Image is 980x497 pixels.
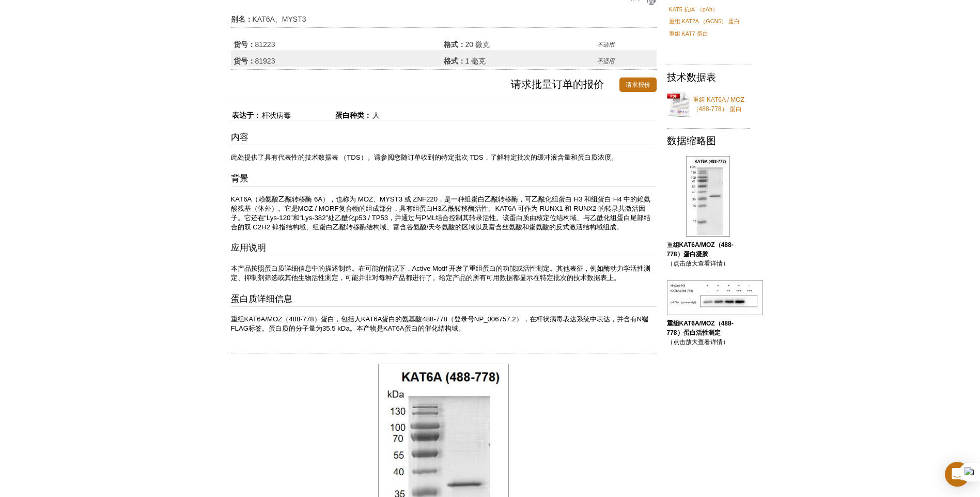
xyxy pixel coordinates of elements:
font: 1 毫克 [465,57,486,65]
b: 组KAT6A/MOZ（488-778）蛋白凝胶 [667,241,734,258]
a: 重组 KAT7 蛋白 [669,29,708,38]
p: KAT6A（赖氨酸乙酰转移酶 6A），也称为 MOZ、MYST3 或 ZNF220，是一种组蛋白乙酰转移酶，可乙酰化组蛋白 H3 和组蛋白 H4 中的赖氨酸残基（体外）。它是MOZ / MORF... [231,195,657,232]
font: 81223 [255,40,275,49]
img: 重组 KAT6A / MOZ （488-778） 蛋白活性测定 [667,280,763,315]
p: 重组KAT6A/MOZ（488-778）蛋白，包括人KAT6A蛋白的氨基酸488-778（登录号NP_006757.2），在杆状病毒表达系统中表达，并含有N端FLAG标签。蛋白质的分子量为35.... [231,315,657,333]
span: 表达于： [231,111,261,119]
strong: 格式： [444,40,465,49]
td: 不适用 [597,34,656,50]
font: KAT6A、MYST3 [253,15,306,23]
div: 打开对讲信使 [945,462,970,487]
td: 不适用 [597,50,656,67]
h3: 背景 [231,173,657,187]
p: 此处提供了具有代表性的技术数据表 （TDS）。请参阅您随订单收到的特定批次 TDS，了解特定批次的缓冲液含量和蛋白质浓度。 [231,153,657,162]
strong: 别名： [231,14,253,24]
span: 蛋白种类： [292,111,371,119]
a: 重组 KAT2A （GCN5） 蛋白 [669,17,740,26]
strong: 货号： [234,40,255,49]
a: 重组 KAT6A / MOZ （488-778） 蛋白 [667,89,750,120]
span: 杆状病毒 [261,111,291,119]
font: 20 微克 [465,40,490,49]
b: 重组KAT6A/MOZ（488-778）蛋白活性测定 [667,320,734,336]
span: 人 [371,111,380,119]
p: 本产品按照蛋白质详细信息中的描述制造。在可能的情况下，Active Motif 开发了重组蛋白的功能或活性测定。其他表征，例如酶动力学活性测定、抑制剂筛选或其他生物活性测定，可能并非对每种产品都... [231,264,657,283]
strong: 货号： [234,56,255,66]
p: 重 （点击放大查看详情） [667,240,750,268]
p: （点击放大查看详情） [667,319,750,347]
h3: 蛋白质详细信息 [231,293,657,307]
span: 请求批量订单的报价 [231,77,619,92]
a: KAT5 抗体 （pAb） [669,5,718,14]
h2: 技术数据表 [667,73,750,82]
strong: 格式： [444,56,465,66]
h3: 内容 [231,131,657,146]
h3: 应用说明 [231,242,657,256]
a: 请求报价 [619,77,657,92]
font: 81923 [255,57,275,65]
img: 重组KAT6A/MOZ（488-778）蛋白凝胶 [686,156,730,237]
h2: 数据缩略图 [667,136,750,146]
